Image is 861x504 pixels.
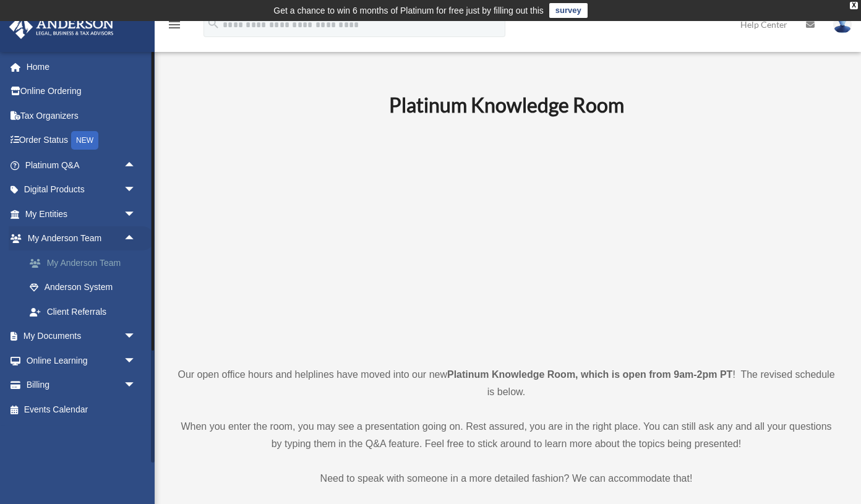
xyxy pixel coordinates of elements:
i: search [207,17,220,30]
a: My Anderson Team [17,250,155,275]
p: When you enter the room, you may see a presentation going on. Rest assured, you are in the right ... [176,418,836,453]
p: Need to speak with someone in a more detailed fashion? We can accommodate that! [176,470,836,487]
span: arrow_drop_down [124,348,148,374]
strong: Platinum Knowledge Room, which is open from 9am-2pm PT [447,369,732,380]
iframe: 231110_Toby_KnowledgeRoom [321,134,692,343]
a: Client Referrals [17,299,155,324]
a: My Anderson Teamarrow_drop_up [9,226,155,251]
div: Get a chance to win 6 months of Platinum for free just by filling out this [273,3,544,18]
a: Digital Productsarrow_drop_down [9,177,155,202]
a: Online Learningarrow_drop_down [9,348,155,373]
b: Platinum Knowledge Room [389,93,624,117]
span: arrow_drop_down [124,324,148,349]
a: Order StatusNEW [9,128,155,153]
a: menu [167,22,182,32]
img: User Pic [833,15,852,33]
i: menu [167,17,182,32]
span: arrow_drop_down [124,373,148,398]
span: arrow_drop_down [124,202,148,227]
a: Anderson System [17,275,155,300]
a: Home [9,54,155,79]
a: Events Calendar [9,397,155,422]
span: arrow_drop_down [124,177,148,203]
a: Tax Organizers [9,103,155,128]
p: Our open office hours and helplines have moved into our new ! The revised schedule is below. [176,366,836,401]
a: survey [549,3,588,18]
img: Anderson Advisors Platinum Portal [6,15,118,39]
a: My Documentsarrow_drop_down [9,324,155,349]
span: arrow_drop_up [124,226,148,252]
span: arrow_drop_up [124,153,148,178]
a: Billingarrow_drop_down [9,373,155,398]
a: Online Ordering [9,79,155,104]
a: My Entitiesarrow_drop_down [9,202,155,226]
a: Platinum Q&Aarrow_drop_up [9,153,155,177]
div: NEW [71,131,98,150]
div: close [850,2,858,9]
